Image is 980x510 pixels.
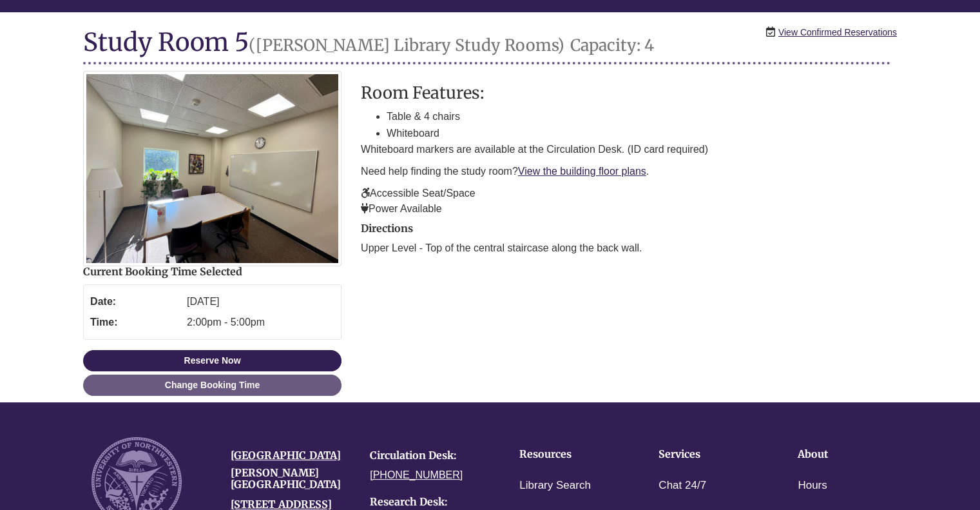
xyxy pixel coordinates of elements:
a: Change Booking Time [83,375,341,396]
h4: Services [658,449,758,460]
h4: Research Desk: [370,496,490,508]
div: directions [361,223,897,257]
li: Whiteboard [387,125,897,142]
a: Library Search [519,476,591,495]
a: [PHONE_NUMBER] [370,469,463,480]
li: Table & 4 chairs [387,108,897,125]
h3: Room Features: [361,84,897,102]
dd: [DATE] [187,291,334,312]
p: Accessible Seat/Space Power Available [361,186,897,217]
h4: About [798,449,897,460]
h1: Study Room 5 [83,28,890,64]
small: Capacity: 4 [570,35,654,55]
a: View the building floor plans [518,166,646,177]
img: Study Room 5 [83,71,341,266]
h4: [PERSON_NAME][GEOGRAPHIC_DATA] [231,467,351,490]
a: Chat 24/7 [658,476,706,495]
small: ([PERSON_NAME] Library Study Rooms) [249,35,564,55]
a: [GEOGRAPHIC_DATA] [231,449,341,462]
p: Upper Level - Top of the central staircase along the back wall. [361,240,897,256]
dt: Date: [90,291,180,312]
h2: Current Booking Time Selected [83,266,341,278]
a: Hours [798,476,827,495]
p: Whiteboard markers are available at the Circulation Desk. (ID card required) [361,142,897,157]
a: View Confirmed Reservations [778,25,897,39]
dd: 2:00pm - 5:00pm [187,312,334,333]
dt: Time: [90,312,180,333]
h2: Directions [361,223,897,235]
h4: Circulation Desk: [370,450,490,462]
div: description [361,84,897,216]
button: Reserve Now [83,350,341,371]
p: Need help finding the study room? . [361,164,897,179]
h4: Resources [519,449,619,460]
